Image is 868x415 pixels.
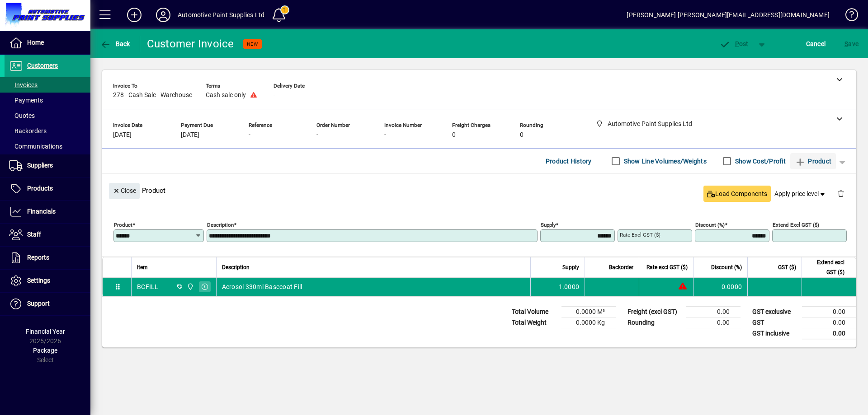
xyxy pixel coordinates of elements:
td: 0.0000 [693,278,747,296]
a: Financials [5,201,90,223]
button: Back [98,36,132,52]
a: Staff [5,224,90,246]
td: 0.00 [686,306,741,317]
button: Product History [542,153,595,169]
span: Customers [27,62,58,69]
button: Add [120,7,149,23]
a: Reports [5,247,90,269]
span: Support [27,300,50,307]
span: Home [27,39,44,46]
button: Apply price level [771,186,830,202]
span: Apply price level [774,189,827,199]
button: Product [790,153,836,169]
td: Freight (excl GST) [623,306,686,317]
span: ost [719,40,749,47]
span: Cash sale only [206,92,246,99]
div: Customer Invoice [147,37,234,51]
span: [DATE] [181,131,199,139]
span: GST ($) [778,262,796,272]
td: GST exclusive [748,306,802,317]
div: [PERSON_NAME] [PERSON_NAME][EMAIL_ADDRESS][DOMAIN_NAME] [627,8,830,22]
button: Save [842,36,861,52]
a: Knowledge Base [839,2,857,31]
span: Rate excl GST ($) [646,262,688,272]
td: 0.00 [802,306,856,317]
td: 0.0000 M³ [561,306,616,317]
span: - [249,131,250,139]
app-page-header-button: Close [107,187,142,195]
td: Total Weight [507,317,561,328]
span: Products [27,185,53,192]
span: ave [844,37,859,51]
div: BCFILL [137,282,159,291]
span: 0 [520,131,524,139]
span: [DATE] [113,131,132,139]
a: Products [5,177,90,200]
td: GST inclusive [748,328,802,339]
span: S [844,40,848,47]
div: Automotive Paint Supplies Ltd [178,8,264,22]
span: Aerosol 330ml Basecoat Fill [222,282,302,291]
a: Communications [5,139,90,154]
a: Quotes [5,108,90,123]
div: Product [102,174,856,207]
button: Post [715,36,753,52]
mat-label: Product [114,221,132,228]
span: Close [113,183,136,198]
td: 0.00 [686,317,741,328]
button: Cancel [804,36,828,52]
span: Description [222,262,250,272]
td: 0.00 [802,328,856,339]
span: Quotes [9,112,35,119]
span: Reports [27,254,49,261]
mat-label: Description [207,221,234,228]
label: Show Cost/Profit [733,157,786,166]
span: 278 - Cash Sale - Warehouse [113,92,192,99]
span: - [274,92,275,99]
a: Home [5,32,90,54]
span: - [316,131,318,139]
span: Product History [546,154,592,168]
span: Item [137,262,148,272]
button: Load Components [703,186,771,202]
span: Cancel [806,37,826,51]
span: Discount (%) [711,262,742,272]
td: 0.00 [802,317,856,328]
mat-label: Discount (%) [695,221,725,228]
span: Backorder [609,262,633,272]
span: Backorders [9,127,47,135]
span: Staff [27,231,41,238]
span: Communications [9,143,62,150]
td: Total Volume [507,306,561,317]
a: Settings [5,270,90,292]
span: P [735,40,739,47]
span: Suppliers [27,162,53,169]
a: Invoices [5,77,90,93]
span: Financials [27,208,56,215]
span: - [384,131,386,139]
mat-label: Rate excl GST ($) [620,232,660,238]
span: Supply [562,262,579,272]
app-page-header-button: Back [90,36,140,52]
span: Invoices [9,81,38,89]
span: Back [100,40,130,47]
span: Package [33,347,57,354]
span: Product [795,154,831,168]
a: Payments [5,93,90,108]
span: 1.0000 [559,282,580,291]
span: Financial Year [26,328,65,335]
span: Load Components [707,189,767,199]
button: Profile [149,7,178,23]
label: Show Line Volumes/Weights [622,157,707,166]
button: Delete [830,183,852,205]
a: Support [5,293,90,315]
span: 0 [452,131,456,139]
a: Backorders [5,123,90,139]
mat-label: Extend excl GST ($) [773,221,819,228]
td: GST [748,317,802,328]
span: Automotive Paint Supplies Ltd [184,282,195,292]
app-page-header-button: Delete [830,189,852,197]
a: Suppliers [5,154,90,177]
span: Payments [9,97,43,104]
span: Settings [27,277,50,284]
